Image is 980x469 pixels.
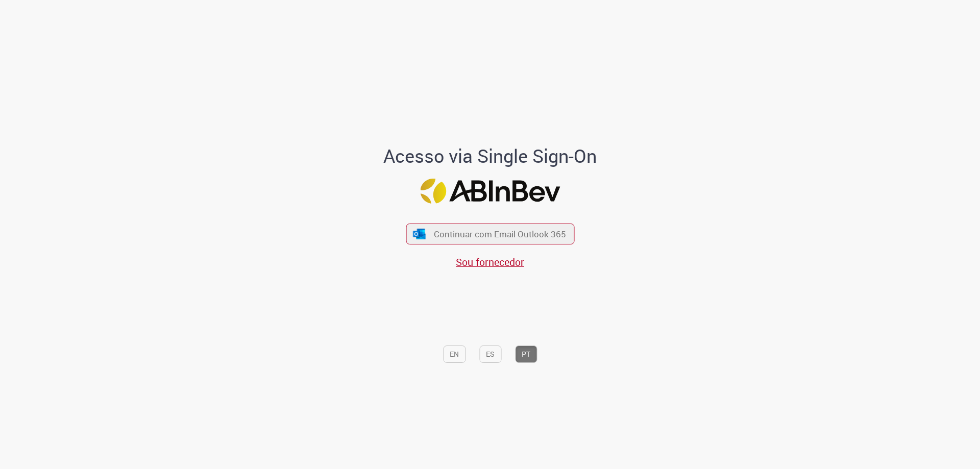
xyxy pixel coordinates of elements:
img: Logo ABInBev [420,179,560,204]
button: EN [443,345,465,363]
button: ícone Azure/Microsoft 360 Continuar com Email Outlook 365 [406,224,574,244]
img: ícone Azure/Microsoft 360 [412,229,427,239]
h1: Acesso via Single Sign-On [349,146,632,166]
button: ES [479,345,501,363]
button: PT [515,345,537,363]
a: Sou fornecedor [456,255,524,269]
span: Continuar com Email Outlook 365 [434,228,566,240]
